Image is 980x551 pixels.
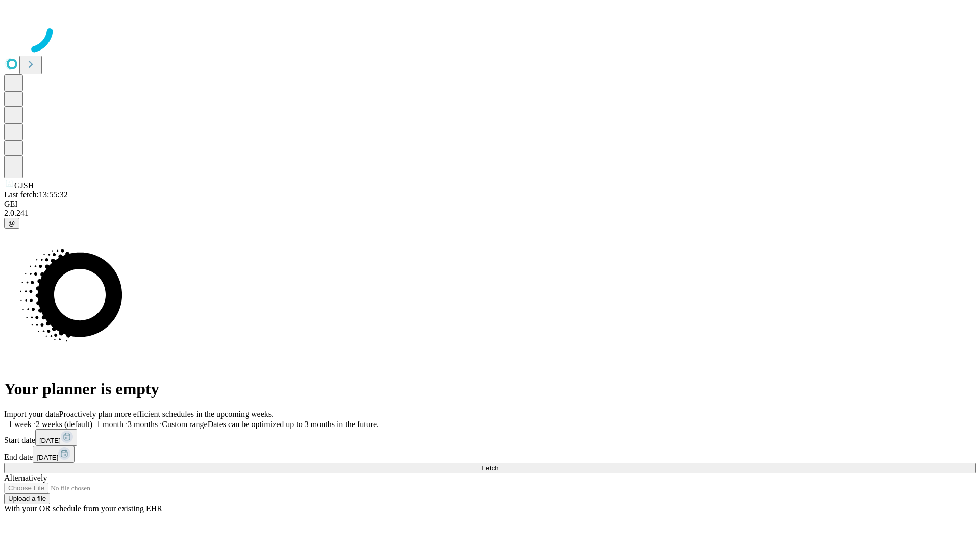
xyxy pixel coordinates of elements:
[33,446,75,463] button: [DATE]
[4,199,976,209] div: GEI
[35,429,77,446] button: [DATE]
[481,464,498,472] span: Fetch
[4,410,59,418] span: Import your data
[162,420,207,429] span: Custom range
[4,473,47,482] span: Alternatively
[128,420,158,429] span: 3 months
[96,420,124,429] span: 1 month
[4,429,976,446] div: Start date
[4,190,68,199] span: Last fetch: 13:55:32
[37,454,58,461] span: [DATE]
[208,420,379,429] span: Dates can be optimized up to 3 months in the future.
[4,493,50,504] button: Upload a file
[39,437,61,444] span: [DATE]
[36,420,92,429] span: 2 weeks (default)
[4,504,162,513] span: With your OR schedule from your existing EHR
[8,420,32,429] span: 1 week
[8,219,15,227] span: @
[4,209,976,218] div: 2.0.241
[4,380,976,398] h1: Your planner is empty
[4,218,19,229] button: @
[59,410,274,418] span: Proactively plan more efficient schedules in the upcoming weeks.
[4,446,976,463] div: End date
[4,463,976,473] button: Fetch
[14,181,34,190] span: GJSH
